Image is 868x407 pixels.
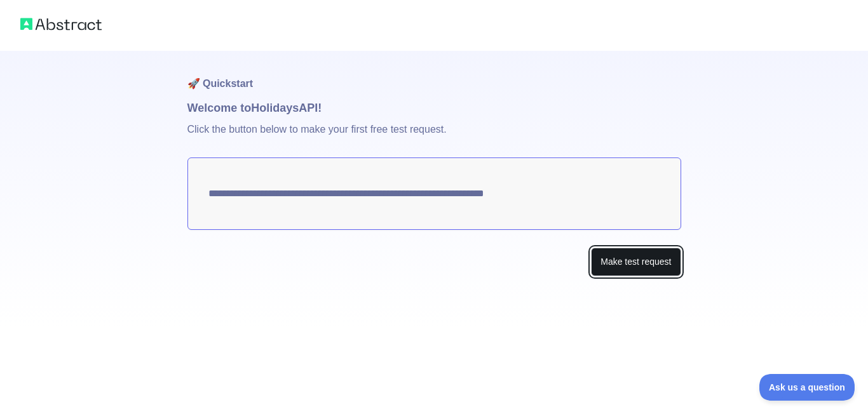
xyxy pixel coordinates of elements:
h1: 🚀 Quickstart [187,51,681,99]
img: Abstract logo [20,15,102,33]
h1: Welcome to Holidays API! [187,99,681,117]
p: Click the button below to make your first free test request. [187,117,681,157]
iframe: Toggle Customer Support [759,374,855,401]
button: Make test request [591,248,681,276]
